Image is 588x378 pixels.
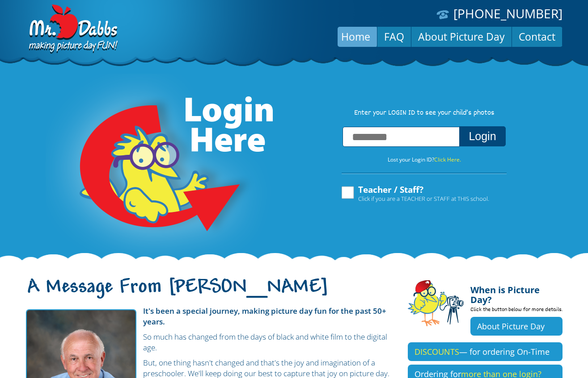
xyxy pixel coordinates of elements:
img: Login Here [46,74,275,261]
a: Home [334,26,377,47]
p: So much has changed from the days of black and white film to the digital age. [26,332,394,353]
a: Click Here. [434,156,461,163]
p: Click the button below for more details. [470,305,563,317]
span: Click if you are a TEACHER or STAFF at THIS school. [358,194,489,203]
label: Teacher / Staff? [340,185,489,202]
a: Contact [512,26,562,47]
span: DISCOUNTS [415,346,459,357]
p: Lost your Login ID? [333,155,516,165]
a: DISCOUNTS— for ordering On-Time [408,342,563,361]
a: About Picture Day [411,26,512,47]
a: [PHONE_NUMBER] [453,5,563,22]
strong: It's been a special journey, making picture day fun for the past 50+ years. [143,306,386,327]
img: Dabbs Company [26,4,119,54]
h1: A Message From [PERSON_NAME] [26,283,394,302]
button: Login [459,126,505,146]
a: FAQ [377,26,411,47]
h4: When is Picture Day? [470,280,563,305]
p: Enter your LOGIN ID to see your child’s photos [333,108,516,118]
a: About Picture Day [470,317,563,336]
